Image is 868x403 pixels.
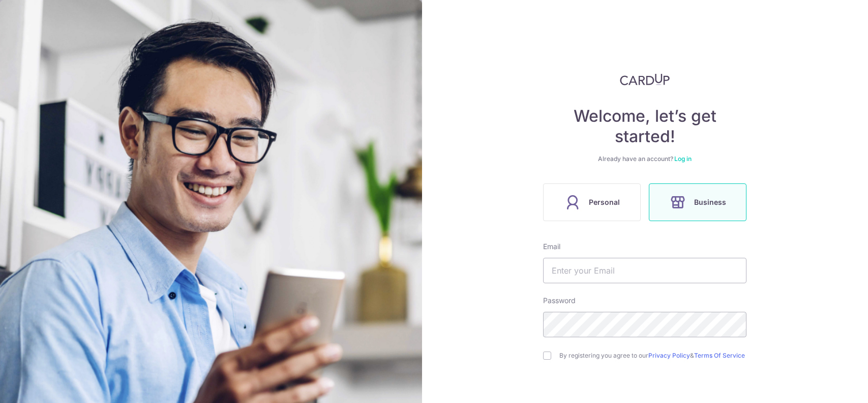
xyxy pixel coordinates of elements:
[543,295,576,306] label: Password
[674,155,692,163] a: Log in
[559,352,746,360] label: By registering you agree to our &
[694,352,745,359] a: Terms Of Service
[589,196,620,208] span: Personal
[539,183,645,221] a: Personal
[645,183,751,221] a: Business
[543,155,746,163] div: Already have an account?
[648,352,690,359] a: Privacy Policy
[694,196,726,208] span: Business
[543,258,746,283] input: Enter your Email
[620,73,670,86] img: CardUp Logo
[543,106,746,147] h4: Welcome, let’s get started!
[543,241,560,252] label: Email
